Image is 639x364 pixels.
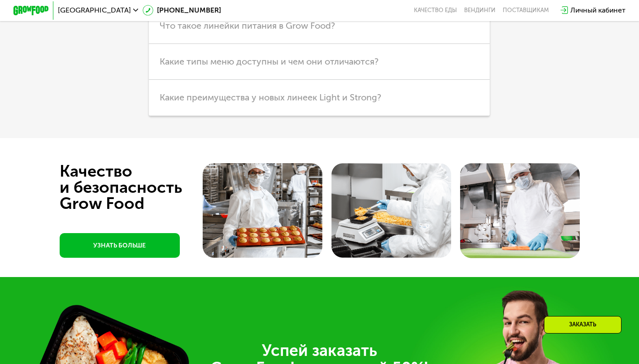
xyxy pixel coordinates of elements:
span: Что такое линейки питания в Grow Food? [160,20,335,31]
span: [GEOGRAPHIC_DATA] [58,7,131,14]
span: Какие типы меню доступны и чем они отличаются? [160,56,378,67]
div: Личный кабинет [570,5,626,16]
a: [PHONE_NUMBER] [143,5,221,16]
a: Вендинги [464,7,496,14]
a: Качество еды [414,7,457,14]
div: Заказать [544,316,622,334]
a: УЗНАТЬ БОЛЬШЕ [60,233,180,258]
div: поставщикам [503,7,549,14]
div: Качество и безопасность Grow Food [60,163,215,212]
span: Какие преимущества у новых линеек Light и Strong? [160,92,381,103]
